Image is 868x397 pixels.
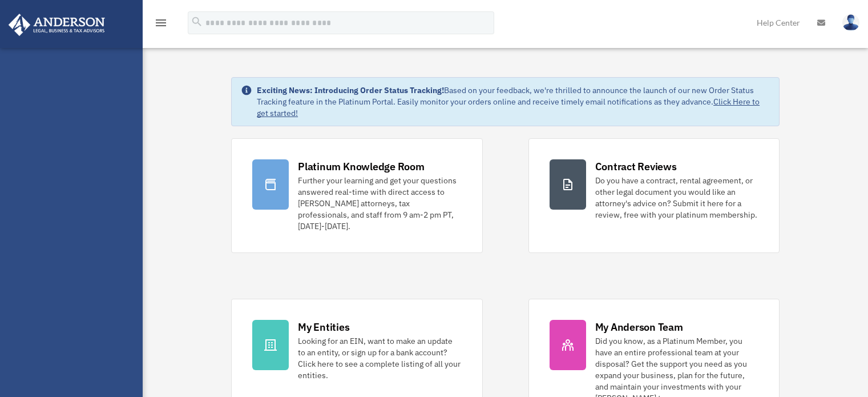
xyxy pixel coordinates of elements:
img: Anderson Advisors Platinum Portal [5,14,108,36]
div: Platinum Knowledge Room [298,159,425,174]
strong: Exciting News: Introducing Order Status Tracking! [257,85,444,95]
div: Looking for an EIN, want to make an update to an entity, or sign up for a bank account? Click her... [298,335,461,381]
div: My Entities [298,320,349,334]
a: Platinum Knowledge Room Further your learning and get your questions answered real-time with dire... [231,138,482,253]
i: search [191,15,203,28]
div: Contract Reviews [595,159,677,174]
a: Click Here to get started! [257,97,760,118]
i: menu [154,16,168,30]
div: Based on your feedback, we're thrilled to announce the launch of our new Order Status Tracking fe... [257,85,770,119]
div: My Anderson Team [595,320,683,334]
a: menu [154,20,168,30]
div: Further your learning and get your questions answered real-time with direct access to [PERSON_NAM... [298,175,461,232]
div: Do you have a contract, rental agreement, or other legal document you would like an attorney's ad... [595,175,758,220]
img: User Pic [842,14,859,31]
a: Contract Reviews Do you have a contract, rental agreement, or other legal document you would like... [528,138,780,253]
